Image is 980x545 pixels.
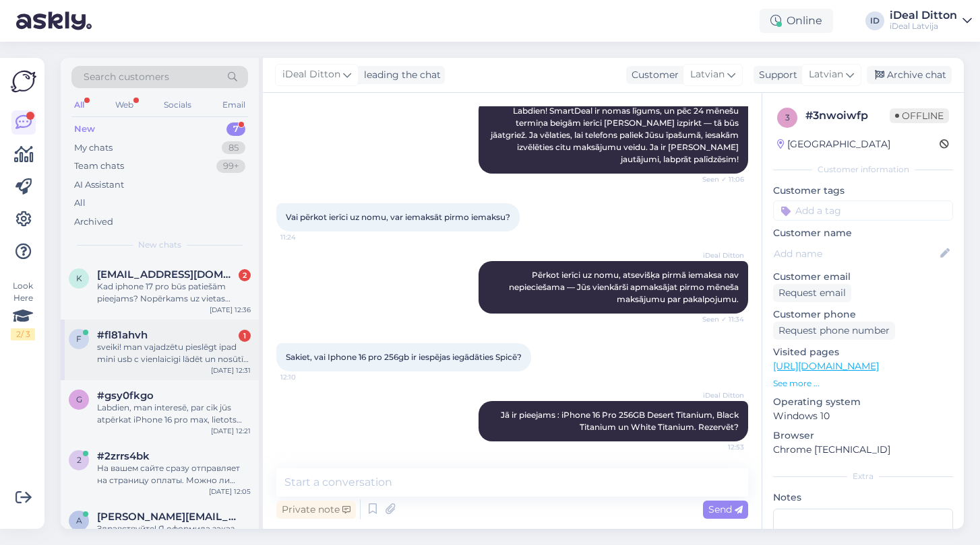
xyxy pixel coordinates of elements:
[773,345,953,359] p: Visited pages
[220,96,248,114] div: Email
[76,273,82,283] span: k
[286,212,510,222] span: Vai pērkot ierīci uz nomu, var iemaksāt pirmo iemaksu?
[491,106,741,164] span: Labdien! SmartDeal ir nomas līgums, un pēc 24 mēnešu termiņa beigām ierīci [PERSON_NAME] izpirkt ...
[773,409,953,423] p: Windows 10
[773,443,953,457] p: Chrome [TECHNICAL_ID]
[805,108,890,124] div: # 3nwoiwfp
[71,96,87,114] div: All
[773,163,953,176] div: Customer information
[773,270,953,284] p: Customer email
[74,122,95,136] div: New
[210,305,251,315] div: [DATE] 12:36
[286,352,522,362] span: Sakiet, vai Iphone 16 pro 256gb ir iespējas iegādāties Spicē?
[276,501,356,519] div: Private note
[777,137,890,151] div: [GEOGRAPHIC_DATA]
[74,159,124,173] div: Team chats
[74,141,113,155] div: My chats
[97,341,251,365] div: sveiki! man vajadzētu pieslēgt ipad mini usb c vienlaicīgi lādēt un nosūtīt audio un pastipinātāj...
[97,281,251,305] div: Kad iphone 17 pro būs patiešām pieejams? Nopērkams uz vietas veikalā?
[11,328,35,340] div: 2 / 3
[694,250,744,260] span: iDeal Ditton
[509,270,741,304] span: Pērkot ierīci uz nomu, atsevišķa pirmā iemaksa nav nepieciešama — Jūs vienkārši apmaksājat pirmo ...
[501,410,741,432] span: Jā ir pieejams : iPhone 16 Pro 256GB Desert Titanium, Black Titanium un White Titanium. Rezervēt?
[113,96,136,114] div: Web
[785,112,790,122] span: 3
[690,67,725,82] span: Latvian
[161,96,194,114] div: Socials
[890,10,972,32] a: iDeal DittoniDeal Latvija
[694,442,744,452] span: 12:53
[74,196,86,210] div: All
[865,11,884,30] div: ID
[282,67,340,82] span: iDeal Ditton
[626,68,679,82] div: Customer
[97,268,237,281] span: kaseenz@inbox.lv
[694,390,744,400] span: iDeal Ditton
[773,395,953,409] p: Operating system
[773,201,953,221] input: Add a tag
[11,280,35,340] div: Look Here
[216,159,245,173] div: 99+
[754,68,797,82] div: Support
[97,511,237,523] span: anna-golubeva@inbox.lv
[890,10,957,21] div: iDeal Ditton
[74,178,124,192] div: AI Assistant
[773,284,851,302] div: Request email
[76,515,82,525] span: a
[280,372,331,382] span: 12:10
[773,322,895,340] div: Request phone number
[11,69,36,94] img: Askly Logo
[97,450,150,462] span: #2zrrs4bk
[694,174,744,184] span: Seen ✓ 11:06
[97,390,154,402] span: #gsy0fkgo
[76,394,82,404] span: g
[211,426,251,436] div: [DATE] 12:21
[77,455,82,465] span: 2
[74,215,113,229] div: Archived
[239,269,251,281] div: 2
[773,360,879,372] a: [URL][DOMAIN_NAME]
[209,486,251,497] div: [DATE] 12:05
[773,307,953,322] p: Customer phone
[97,329,148,341] span: #fl81ahvh
[760,9,833,33] div: Online
[138,239,181,251] span: New chats
[809,67,843,82] span: Latvian
[773,470,953,482] div: Extra
[76,334,82,344] span: f
[211,365,251,375] div: [DATE] 12:31
[773,490,953,505] p: Notes
[773,377,953,390] p: See more ...
[226,122,245,136] div: 7
[222,141,245,155] div: 85
[773,184,953,198] p: Customer tags
[84,70,169,84] span: Search customers
[239,330,251,342] div: 1
[359,68,441,82] div: leading the chat
[708,503,743,515] span: Send
[774,246,938,261] input: Add name
[890,108,949,123] span: Offline
[890,21,957,32] div: iDeal Latvija
[97,402,251,426] div: Labdien, man interesē, par cik jūs atpērkat iPhone 16 pro max, lietots pus gadu, bez skrambām, kā...
[694,314,744,324] span: Seen ✓ 11:34
[773,429,953,443] p: Browser
[280,232,331,242] span: 11:24
[867,66,952,84] div: Archive chat
[773,226,953,240] p: Customer name
[97,462,251,486] div: На вашем сайте сразу отправляет на страницу оплаты. Можно ли оплатить на месте при получении?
